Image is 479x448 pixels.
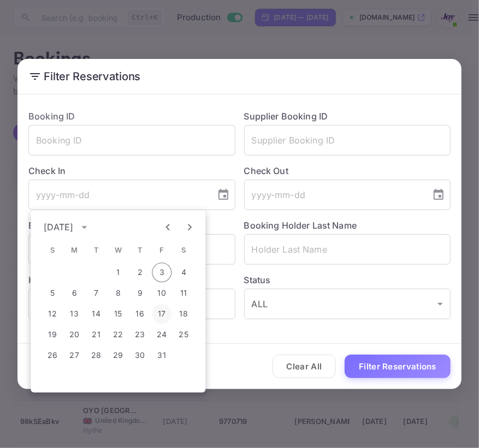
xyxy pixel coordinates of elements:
label: Check Out [244,164,451,177]
button: 22 [108,325,128,344]
button: 8 [108,283,128,303]
button: 28 [86,345,106,365]
button: 5 [43,283,62,303]
input: Holder Last Name [244,234,451,265]
button: Previous month [158,218,177,236]
button: Choose date [428,184,450,206]
button: 30 [130,345,150,365]
button: 27 [64,345,84,365]
button: 31 [152,345,172,365]
label: Booking Holder Last Name [244,220,357,231]
button: 3 [152,262,172,282]
button: Choose date [212,184,234,206]
input: yyyy-mm-dd [244,180,424,210]
button: 20 [64,325,84,344]
button: calendar view is open, switch to year view [76,219,92,235]
label: Supplier Booking ID [244,111,328,122]
button: 4 [174,262,193,282]
button: 15 [108,304,128,324]
button: 23 [130,325,150,344]
button: 16 [130,304,150,324]
button: 14 [86,304,106,324]
h2: Filter Reservations [17,59,462,94]
input: Holder First Name [28,234,235,265]
button: 24 [152,325,172,344]
span: Saturday [174,240,193,261]
span: Tuesday [86,240,106,261]
button: 1 [108,262,128,282]
button: 19 [43,325,62,344]
button: 2 [130,262,150,282]
input: Hotel Name [28,289,235,319]
button: Clear All [273,355,336,378]
button: 10 [152,283,172,303]
label: Booking holder first name [28,220,138,231]
input: Booking ID [28,125,235,156]
button: 25 [174,325,193,344]
button: Next month [180,218,199,236]
input: Supplier Booking ID [244,125,451,156]
button: 26 [43,345,62,365]
span: Friday [152,240,172,261]
button: 17 [152,304,172,324]
label: Status [244,273,451,286]
button: 18 [174,304,193,324]
label: Hotel Name [28,274,78,285]
button: 11 [174,283,193,303]
button: Filter Reservations [345,355,451,378]
label: Check In [28,164,235,177]
button: 7 [86,283,106,303]
span: Monday [64,240,84,261]
label: Booking ID [28,111,75,122]
button: 13 [64,304,84,324]
span: Thursday [130,240,150,261]
button: 9 [130,283,150,303]
button: 29 [108,345,128,365]
input: yyyy-mm-dd [28,180,208,210]
button: 12 [43,304,62,324]
button: 6 [64,283,84,303]
div: ALL [244,289,451,319]
div: [DATE] [44,220,73,234]
button: 21 [86,325,106,344]
span: Sunday [43,240,62,261]
span: Wednesday [108,240,128,261]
